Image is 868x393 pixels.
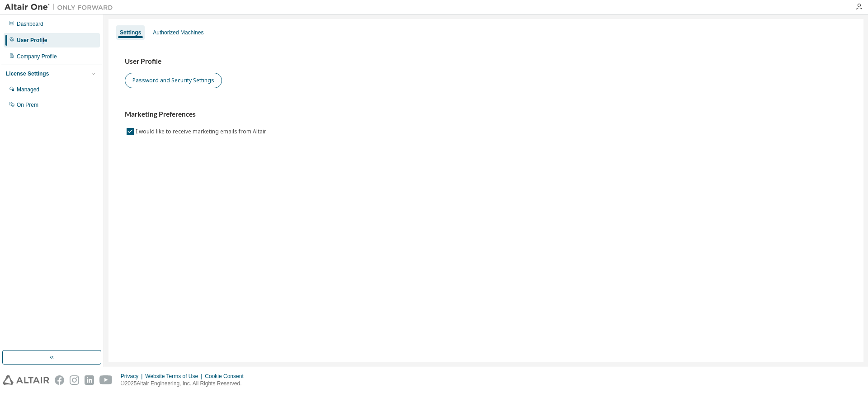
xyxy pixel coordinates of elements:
[17,101,38,109] div: On Prem
[85,375,94,385] img: linkedin.svg
[145,373,205,380] div: Website Terms of Use
[125,73,222,88] button: Password and Security Settings
[17,37,47,44] div: User Profile
[205,373,249,380] div: Cookie Consent
[17,86,39,93] div: Managed
[125,57,847,66] h3: User Profile
[99,375,113,385] img: youtube.svg
[125,110,847,119] h3: Marketing Preferences
[5,3,118,12] img: Altair One
[120,29,141,36] div: Settings
[17,53,57,60] div: Company Profile
[3,375,49,385] img: altair_logo.svg
[121,380,249,388] p: © 2025 Altair Engineering, Inc. All Rights Reserved.
[136,126,268,137] label: I would like to receive marketing emails from Altair
[121,373,145,380] div: Privacy
[70,375,79,385] img: instagram.svg
[153,29,203,36] div: Authorized Machines
[6,70,49,77] div: License Settings
[55,375,64,385] img: facebook.svg
[17,20,43,28] div: Dashboard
